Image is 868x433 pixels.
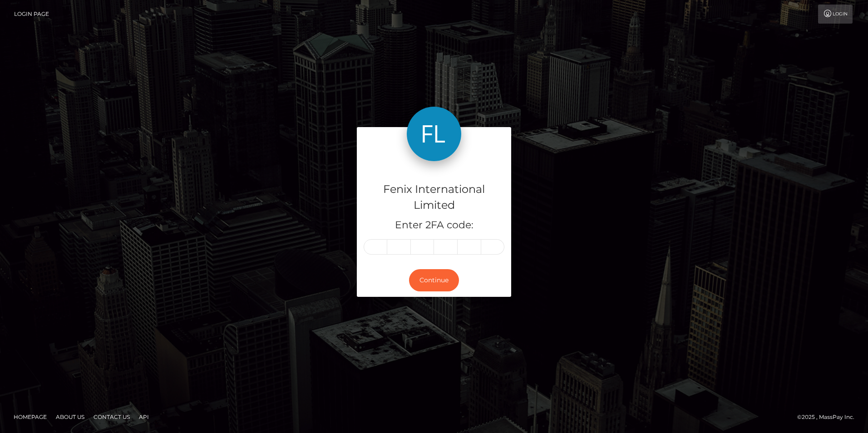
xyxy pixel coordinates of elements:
a: Login Page [14,5,49,24]
a: Login [818,5,853,24]
h5: Enter 2FA code: [364,218,504,232]
div: © 2025 , MassPay Inc. [797,412,861,422]
a: API [135,410,153,424]
button: Continue [409,269,459,291]
a: Homepage [10,410,50,424]
a: Contact Us [90,410,133,424]
a: About Us [52,410,88,424]
img: Fenix International Limited [407,107,461,161]
h4: Fenix International Limited [364,182,504,213]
